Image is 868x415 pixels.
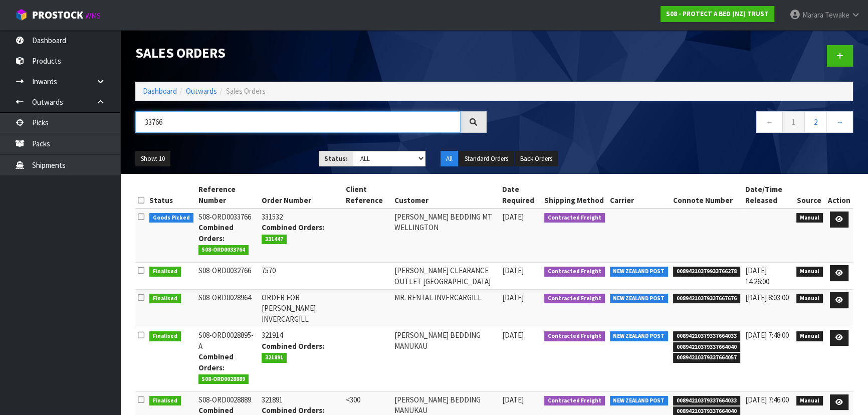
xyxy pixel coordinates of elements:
[745,330,789,340] span: [DATE] 7:48:00
[544,267,605,277] span: Contracted Freight
[262,235,287,245] span: 331447
[441,151,458,167] button: All
[149,396,181,406] span: Finalised
[226,86,266,96] span: Sales Orders
[825,181,853,209] th: Action
[259,263,343,290] td: 7570
[262,405,324,415] strong: Combined Orders:
[502,293,524,302] span: [DATE]
[796,396,823,406] span: Manual
[196,181,260,209] th: Reference Number
[262,223,324,232] strong: Combined Orders:
[149,267,181,277] span: Finalised
[198,374,249,384] span: S08-ORD0028889
[143,86,177,96] a: Dashboard
[544,213,605,223] span: Contracted Freight
[196,327,260,392] td: S08-ORD0028895-A
[544,294,605,304] span: Contracted Freight
[500,181,542,209] th: Date Required
[673,342,740,352] span: 00894210379337664040
[673,396,740,406] span: 00894210379337664033
[666,10,769,18] strong: S08 - PROTECT A BED (NZ) TRUST
[610,396,669,406] span: NEW ZEALAND POST
[502,212,524,222] span: [DATE]
[262,353,287,363] span: 321891
[392,209,500,263] td: [PERSON_NAME] BEDDING MT WELLINGTON
[32,9,83,22] span: ProStock
[392,181,500,209] th: Customer
[743,181,794,209] th: Date/Time Released
[196,209,260,263] td: S08-ORD0033766
[796,267,823,277] span: Manual
[149,294,181,304] span: Finalised
[259,181,343,209] th: Order Number
[796,294,823,304] span: Manual
[796,331,823,341] span: Manual
[794,181,825,209] th: Source
[392,290,500,327] td: MR. RENTAL INVERCARGILL
[198,223,234,243] strong: Combined Orders:
[782,111,805,133] a: 1
[502,330,524,340] span: [DATE]
[607,181,671,209] th: Carrier
[392,263,500,290] td: [PERSON_NAME] CLEARANCE OUTLET [GEOGRAPHIC_DATA]
[502,266,524,275] span: [DATE]
[826,111,853,133] a: →
[15,9,28,21] img: cube-alt.png
[502,111,853,136] nav: Page navigation
[459,151,514,167] button: Standard Orders
[610,267,669,277] span: NEW ZEALAND POST
[135,151,170,167] button: Show: 10
[324,154,348,163] strong: Status:
[673,267,740,277] span: 00894210379933766278
[802,10,823,20] span: Marara
[392,327,500,392] td: [PERSON_NAME] BEDDING MANUKAU
[149,331,181,341] span: Finalised
[542,181,607,209] th: Shipping Method
[135,45,487,60] h1: Sales Orders
[544,396,605,406] span: Contracted Freight
[661,6,774,22] a: S08 - PROTECT A BED (NZ) TRUST
[196,263,260,290] td: S08-ORD0032766
[186,86,217,96] a: Outwards
[745,293,789,302] span: [DATE] 8:03:00
[259,327,343,392] td: 321914
[135,111,461,133] input: Search sales orders
[796,213,823,223] span: Manual
[756,111,783,133] a: ←
[85,11,101,21] small: WMS
[198,352,234,372] strong: Combined Orders:
[825,10,849,20] span: Tewake
[147,181,196,209] th: Status
[198,245,249,255] span: S08-ORD0033764
[544,331,605,341] span: Contracted Freight
[610,294,669,304] span: NEW ZEALAND POST
[259,290,343,327] td: ORDER FOR [PERSON_NAME] INVERCARGILL
[259,209,343,263] td: 331532
[515,151,558,167] button: Back Orders
[610,331,669,341] span: NEW ZEALAND POST
[673,294,740,304] span: 00894210379337667676
[671,181,743,209] th: Connote Number
[745,395,789,404] span: [DATE] 7:46:00
[804,111,827,133] a: 2
[343,181,392,209] th: Client Reference
[745,266,769,286] span: [DATE] 14:26:00
[149,213,193,223] span: Goods Picked
[673,331,740,341] span: 00894210379337664033
[196,290,260,327] td: S08-ORD0028964
[673,353,740,363] span: 00894210379337664057
[262,341,324,351] strong: Combined Orders:
[502,395,524,404] span: [DATE]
